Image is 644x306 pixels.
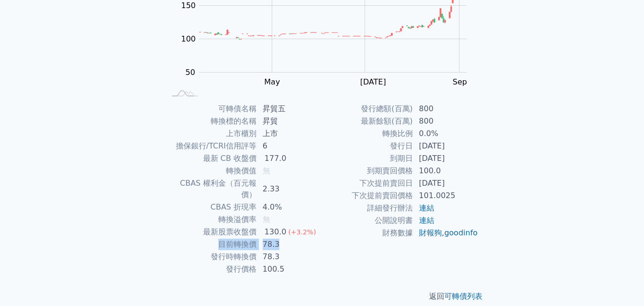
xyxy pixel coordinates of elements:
[263,215,270,224] span: 無
[166,127,257,140] td: 上市櫃別
[257,103,322,115] td: 昇貿五
[322,227,413,239] td: 財務數據
[413,177,479,190] td: [DATE]
[166,165,257,177] td: 轉換價值
[257,140,322,152] td: 6
[413,227,479,239] td: ,
[263,166,270,175] span: 無
[181,34,196,43] tspan: 100
[288,228,316,236] span: (+3.2%)
[413,115,479,127] td: 800
[322,115,413,127] td: 最新餘額(百萬)
[360,77,386,86] tspan: [DATE]
[322,214,413,227] td: 公開說明書
[166,238,257,251] td: 目前轉換價
[154,291,490,302] p: 返回
[257,238,322,251] td: 78.3
[166,103,257,115] td: 可轉債名稱
[185,68,195,77] tspan: 50
[264,77,280,86] tspan: May
[419,203,434,212] a: 連結
[257,251,322,263] td: 78.3
[166,251,257,263] td: 發行時轉換價
[263,226,288,238] div: 130.0
[322,202,413,214] td: 詳細發行辦法
[322,165,413,177] td: 到期賣回價格
[419,216,434,225] a: 連結
[322,140,413,152] td: 發行日
[413,127,479,140] td: 0.0%
[413,140,479,152] td: [DATE]
[166,213,257,226] td: 轉換溢價率
[166,177,257,201] td: CBAS 權利金（百元報價）
[413,190,479,202] td: 101.0025
[322,152,413,165] td: 到期日
[419,228,442,237] a: 財報狗
[413,103,479,115] td: 800
[166,152,257,165] td: 最新 CB 收盤價
[453,77,467,86] tspan: Sep
[166,201,257,213] td: CBAS 折現率
[263,153,288,164] div: 177.0
[444,292,482,301] a: 可轉債列表
[322,103,413,115] td: 發行總額(百萬)
[257,177,322,201] td: 2.33
[322,127,413,140] td: 轉換比例
[444,228,478,237] a: goodinfo
[257,127,322,140] td: 上市
[166,226,257,238] td: 最新股票收盤價
[257,201,322,213] td: 4.0%
[166,140,257,152] td: 擔保銀行/TCRI信用評等
[257,263,322,275] td: 100.5
[322,190,413,202] td: 下次提前賣回價格
[413,165,479,177] td: 100.0
[257,115,322,127] td: 昇貿
[413,152,479,165] td: [DATE]
[166,263,257,275] td: 發行價格
[166,115,257,127] td: 轉換標的名稱
[181,1,196,10] tspan: 150
[322,177,413,190] td: 下次提前賣回日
